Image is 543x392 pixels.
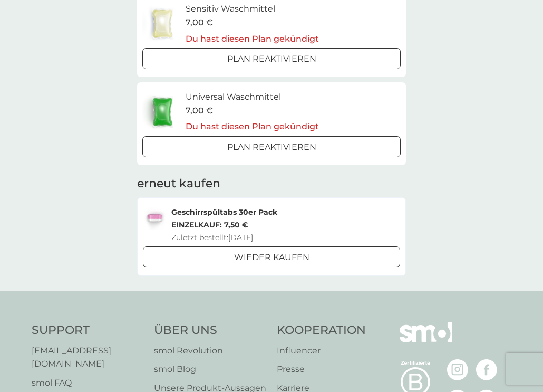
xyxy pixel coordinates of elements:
[142,93,182,130] img: Universal Waschmittel
[171,218,277,231] p: Einzelkauf: 7,50 €
[476,359,497,380] img: besuche die smol Facebook Seite
[171,206,277,218] p: Geschirrspültabs 30er Pack
[186,120,319,133] p: Du hast diesen Plan gekündigt
[277,322,366,339] h4: Kooperation
[154,322,266,339] h4: Über Uns
[142,5,182,42] img: Sensitiv Waschmittel
[143,246,400,267] button: Wieder kaufen
[234,251,309,264] p: Wieder kaufen
[186,2,319,16] h6: Sensitiv Waschmittel
[143,206,167,230] img: Geschirrspültabs 30er Pack
[154,362,266,376] a: smol Blog
[32,376,143,390] a: smol FAQ
[154,344,266,358] a: smol Revolution
[137,176,406,192] h2: erneut kaufen
[186,16,213,30] span: 7,00 €
[186,104,213,118] span: 7,00 €
[142,136,401,157] button: Plan Reaktivieren
[171,231,277,244] p: Zuletzt bestellt: [DATE]
[32,344,143,371] a: [EMAIL_ADDRESS][DOMAIN_NAME]
[186,90,319,104] h6: Universal Waschmittel
[277,362,366,376] a: Presse
[277,344,366,358] a: Influencer
[227,52,316,66] p: Plan Reaktivieren
[142,48,401,69] button: Plan Reaktivieren
[447,359,468,380] img: besuche die smol Instagram Seite
[400,322,452,358] img: smol
[227,140,316,154] p: Plan Reaktivieren
[32,322,143,339] h4: Support
[186,32,319,46] p: Du hast diesen Plan gekündigt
